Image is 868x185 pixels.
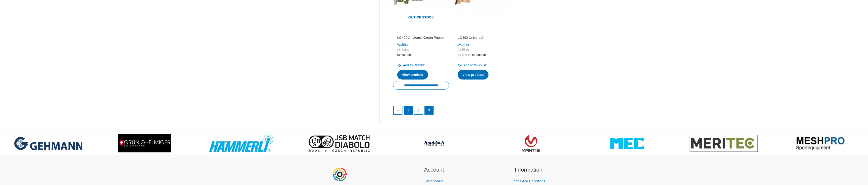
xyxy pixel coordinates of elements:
a: Read more about “LG400 Universal” [458,70,488,80]
h2: Information [487,166,570,174]
a: My account [425,179,443,183]
a: LG400 Universal [458,35,505,41]
span: $ [397,53,399,57]
a: Add to Wishlist [458,62,486,68]
a: Add to Wishlist [397,62,425,68]
iframe: Customer reviews powered by Trustpilot [397,29,445,34]
bdi: 2,961.00 [397,53,411,57]
span: $ [472,53,474,57]
span: Add to Wishlist [463,63,486,67]
span: Page 3 [425,106,433,115]
bdi: 1,989.00 [458,53,471,57]
a: ← [394,106,402,115]
span: $ [458,53,459,57]
nav: Product Pagination [393,106,570,117]
a: Walther [397,43,409,46]
h2: LG400 Universal [458,35,505,40]
a: Page 1 [404,106,413,115]
iframe: Customer reviews powered by Trustpilot [458,29,505,34]
a: Page 2 [414,106,423,115]
a: LG400 Anatomic Green Pepper [397,35,445,41]
span: Out of stock [397,12,446,23]
span: Air Rifles [397,48,445,52]
h2: LG400 Anatomic Green Pepper [397,35,445,40]
h2: Account [392,166,476,174]
a: Read more about “LG400 Anatomic Green Pepper” [397,70,428,80]
span: Add to Wishlist [403,63,425,67]
a: Terms And Conditions [512,179,545,183]
span: Air Rifles [458,48,505,52]
a: Walther [458,43,469,46]
bdi: 1,889.00 [472,53,486,57]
